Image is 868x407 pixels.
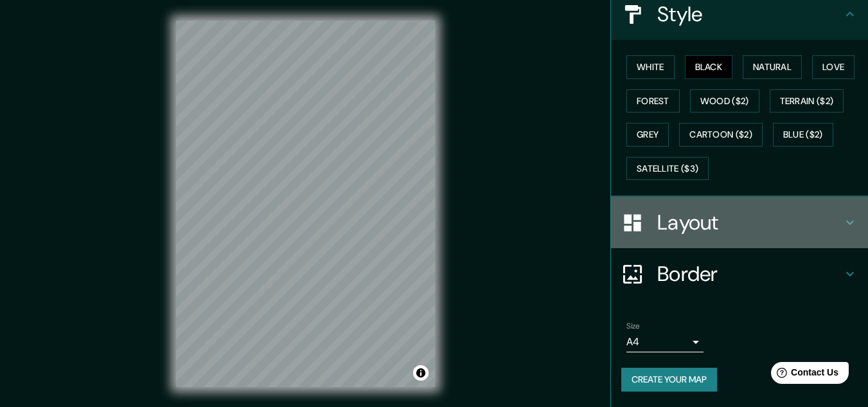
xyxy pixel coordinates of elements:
[611,248,868,300] div: Border
[621,368,717,392] button: Create your map
[626,332,704,352] div: A4
[626,55,675,79] button: White
[657,261,842,287] h4: Border
[770,89,844,113] button: Terrain ($2)
[773,123,833,147] button: Blue ($2)
[657,210,842,235] h4: Layout
[754,357,854,393] iframe: Help widget launcher
[626,123,669,147] button: Grey
[626,321,640,332] label: Size
[812,55,855,79] button: Love
[626,89,680,113] button: Forest
[176,21,435,387] canvas: Map
[743,55,802,79] button: Natural
[657,1,842,27] h4: Style
[679,123,763,147] button: Cartoon ($2)
[685,55,733,79] button: Black
[413,365,429,381] button: Toggle attribution
[626,157,709,181] button: Satellite ($3)
[611,197,868,248] div: Layout
[690,89,759,113] button: Wood ($2)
